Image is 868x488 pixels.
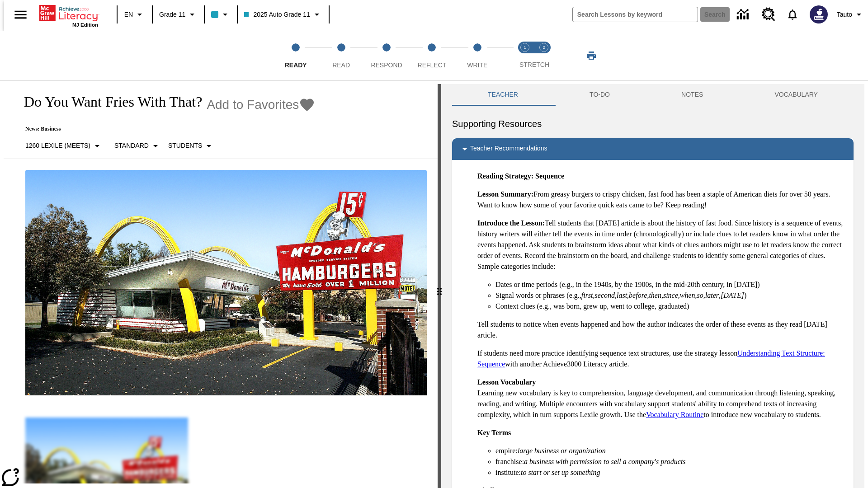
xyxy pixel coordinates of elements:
span: Ready [285,61,307,69]
em: a business with permission to sell a company's products [524,458,686,465]
p: Tell students to notice when events happened and how the author indicates the order of these even... [477,319,846,341]
button: Read step 2 of 5 [315,31,367,80]
em: last [617,291,627,299]
span: Read [332,61,350,69]
em: before [629,291,647,299]
button: Open side menu [7,1,34,28]
em: when [680,291,695,299]
em: large business or organization [518,447,606,455]
text: 2 [542,45,545,50]
p: Students [168,141,202,150]
a: Data Center [731,2,756,27]
a: Understanding Text Structure: Sequence [477,349,825,368]
p: From greasy burgers to crispy chicken, fast food has been a staple of American diets for over 50 ... [477,189,846,211]
li: Signal words or phrases (e.g., , , , , , , , , , ) [495,290,846,301]
div: activity [441,84,864,488]
div: Press Enter or Spacebar and then press right and left arrow keys to move the slider [438,84,441,488]
em: second [595,291,615,299]
button: Respond step 3 of 5 [360,31,413,80]
em: first [581,291,593,299]
div: Home [39,3,98,28]
button: Class color is light blue. Change class color [208,6,234,23]
button: NOTES [646,84,739,106]
span: STRETCH [519,61,549,68]
em: then [649,291,661,299]
span: Grade 11 [159,10,185,19]
span: Tauto [837,10,852,19]
button: Grade: Grade 11, Select a grade [156,6,201,23]
button: Profile/Settings [833,6,868,23]
p: Tell students that [DATE] article is about the history of fast food. Since history is a sequence ... [477,218,846,272]
span: Write [467,61,487,69]
button: Language: EN, Select a language [120,6,149,23]
a: Resource Center, Will open in new tab [756,2,781,27]
input: search field [573,7,698,22]
h6: Supporting Resources [452,117,854,131]
em: since [663,291,678,299]
img: Avatar [810,5,828,23]
strong: Key Terms [477,429,511,436]
div: Teacher Recommendations [452,138,854,160]
p: If students need more practice identifying sequence text structures, use the strategy lesson with... [477,348,846,370]
button: Select Student [165,138,218,154]
p: Standard [114,141,149,150]
a: Vocabulary Routine [646,411,703,418]
span: EN [124,10,133,19]
li: franchise: [495,456,846,467]
button: TO-DO [554,84,646,106]
p: Learning new vocabulary is key to comprehension, language development, and communication through ... [477,377,846,420]
span: NJ Edition [72,22,98,28]
p: Teacher Recommendations [470,144,547,155]
button: Reflect step 4 of 5 [406,31,458,80]
button: VOCABULARY [739,84,854,106]
a: Notifications [781,3,804,26]
button: Print [577,47,606,64]
span: 2025 Auto Grade 11 [244,10,310,19]
button: Stretch Respond step 2 of 2 [531,31,557,80]
p: 1260 Lexile (Meets) [25,141,90,150]
div: reading [4,84,438,483]
li: Context clues (e.g., was born, grew up, went to college, graduated) [495,301,846,312]
div: Instructional Panel Tabs [452,84,854,106]
span: Reflect [418,61,447,69]
button: Select Lexile, 1260 Lexile (Meets) [22,138,106,154]
button: Class: 2025 Auto Grade 11, Select your class [241,6,325,23]
li: institute: [495,467,846,478]
strong: Lesson Vocabulary [477,378,536,386]
button: Teacher [452,84,554,106]
p: News: Business [14,126,315,132]
em: to start or set up something [521,469,600,476]
li: empire: [495,446,846,456]
h1: Do You Want Fries With That? [14,94,202,110]
button: Add to Favorites - Do You Want Fries With That? [207,97,315,113]
strong: Sequence [535,172,564,180]
span: Respond [371,61,402,69]
button: Stretch Read step 1 of 2 [512,31,538,80]
em: later [705,291,719,299]
button: Scaffolds, Standard [111,138,165,154]
button: Write step 5 of 5 [451,31,504,80]
strong: Lesson Summary: [477,190,533,198]
li: Dates or time periods (e.g., in the 1940s, by the 1900s, in the mid-20th century, in [DATE]) [495,279,846,290]
text: 1 [524,45,526,50]
strong: Reading Strategy: [477,172,533,180]
span: Add to Favorites [207,98,299,112]
strong: Introduce the Lesson: [477,219,545,227]
button: Select a new avatar [804,3,833,26]
button: Ready step 1 of 5 [269,31,322,80]
em: [DATE] [721,291,744,299]
em: so [697,291,703,299]
img: One of the first McDonald's stores, with the iconic red sign and golden arches. [25,170,427,396]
